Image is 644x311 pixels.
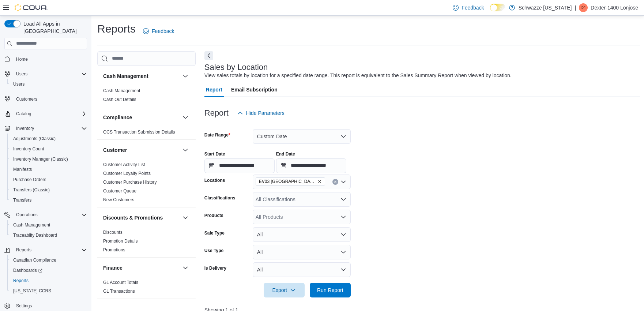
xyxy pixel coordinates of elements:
[13,166,32,172] span: Manifests
[13,210,87,219] span: Operations
[103,97,136,102] a: Cash Out Details
[103,264,180,271] button: Finance
[10,134,59,143] a: Adjustments (Classic)
[16,125,34,131] span: Inventory
[204,109,229,117] h3: Report
[103,229,123,235] span: Discounts
[10,155,71,164] a: Inventory Manager (Classic)
[16,96,37,102] span: Customers
[97,160,196,207] div: Customer
[10,276,31,285] a: Reports
[10,165,87,174] span: Manifests
[13,278,29,284] span: Reports
[97,86,196,107] div: Cash Management
[10,231,87,240] span: Traceabilty Dashboard
[7,134,90,144] button: Adjustments (Classic)
[7,144,90,154] button: Inventory Count
[103,146,180,154] button: Customer
[7,195,90,205] button: Transfers
[10,221,87,229] span: Cash Management
[103,289,135,294] a: GL Transactions
[97,278,196,299] div: Finance
[103,179,157,185] span: Customer Purchase History
[103,188,136,194] a: Customer Queue
[97,128,196,139] div: Compliance
[7,230,90,240] button: Traceabilty Dashboard
[10,155,87,164] span: Inventory Manager (Classic)
[103,230,123,235] a: Discounts
[7,154,90,164] button: Inventory Manager (Classic)
[20,20,87,35] span: Load All Apps in [GEOGRAPHIC_DATA]
[10,286,54,295] a: [US_STATE] CCRS
[13,257,56,263] span: Canadian Compliance
[10,256,87,265] span: Canadian Compliance
[103,72,148,80] h3: Cash Management
[103,97,136,102] span: Cash Out Details
[13,232,57,238] span: Traceabilty Dashboard
[103,72,180,80] button: Cash Management
[152,27,174,35] span: Feedback
[10,165,35,174] a: Manifests
[340,179,346,185] button: Open list of options
[181,72,190,80] button: Cash Management
[13,187,50,193] span: Transfers (Classic)
[234,106,287,120] button: Hide Parameters
[256,177,325,186] span: EV03 West Central
[204,230,225,236] label: Sale Type
[10,266,87,275] span: Dashboards
[204,63,268,72] h3: Sales by Location
[13,267,42,273] span: Dashboards
[140,24,177,38] a: Feedback
[340,196,346,202] button: Open list of options
[13,70,30,78] button: Users
[13,210,41,219] button: Operations
[103,239,138,244] a: Promotion Details
[13,177,46,183] span: Purchase Orders
[1,300,90,311] button: Settings
[103,197,134,203] span: New Customers
[103,162,145,167] a: Customer Activity List
[332,179,338,185] button: Clear input
[10,256,59,265] a: Canadian Compliance
[13,109,34,118] button: Catalog
[204,213,223,218] label: Products
[10,276,87,285] span: Reports
[519,3,572,12] p: Schwazze [US_STATE]
[10,134,87,143] span: Adjustments (Classic)
[103,288,135,294] span: GL Transactions
[13,301,35,310] a: Settings
[317,286,343,294] span: Run Report
[462,4,484,11] span: Feedback
[13,146,44,152] span: Inventory Count
[253,227,351,242] button: All
[13,55,87,64] span: Home
[204,132,230,138] label: Date Range
[103,214,163,221] h3: Discounts & Promotions
[103,247,125,253] span: Promotions
[97,22,136,36] h1: Reports
[276,151,295,157] label: End Date
[10,80,27,89] a: Users
[450,0,487,15] a: Feedback
[1,69,90,79] button: Users
[103,197,134,202] a: New Customers
[1,54,90,64] button: Home
[10,80,87,89] span: Users
[103,280,138,285] span: GL Account Totals
[7,164,90,175] button: Manifests
[490,4,505,11] input: Dark Mode
[7,286,90,296] button: [US_STATE] CCRS
[204,51,213,60] button: Next
[103,247,125,252] a: Promotions
[7,79,90,89] button: Users
[10,221,53,229] a: Cash Management
[10,266,45,275] a: Dashboards
[10,145,87,153] span: Inventory Count
[259,178,316,185] span: EV03 [GEOGRAPHIC_DATA]
[7,255,90,265] button: Canadian Compliance
[579,3,588,12] div: Dexter-1400 Lonjose
[10,175,49,184] a: Purchase Orders
[15,4,48,11] img: Cova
